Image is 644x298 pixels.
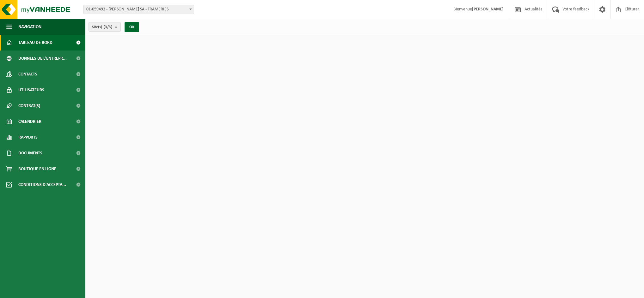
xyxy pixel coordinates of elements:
[18,177,66,193] span: Conditions d'accepta...
[18,114,41,129] span: Calendrier
[92,22,112,32] span: Site(s)
[18,145,42,161] span: Documents
[84,5,194,14] span: 01-059492 - LEBRUN - NIMY SA - FRAMERIES
[472,7,504,12] strong: [PERSON_NAME]
[18,19,41,35] span: Navigation
[83,5,194,14] span: 01-059492 - LEBRUN - NIMY SA - FRAMERIES
[18,35,52,51] span: Tableau de bord
[18,129,38,145] span: Rapports
[18,51,67,66] span: Données de l'entrepr...
[125,22,139,32] button: OK
[18,82,44,98] span: Utilisateurs
[18,98,40,114] span: Contrat(s)
[89,22,121,32] button: Site(s)(3/3)
[104,25,112,29] count: (3/3)
[18,66,37,82] span: Contacts
[18,161,56,177] span: Boutique en ligne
